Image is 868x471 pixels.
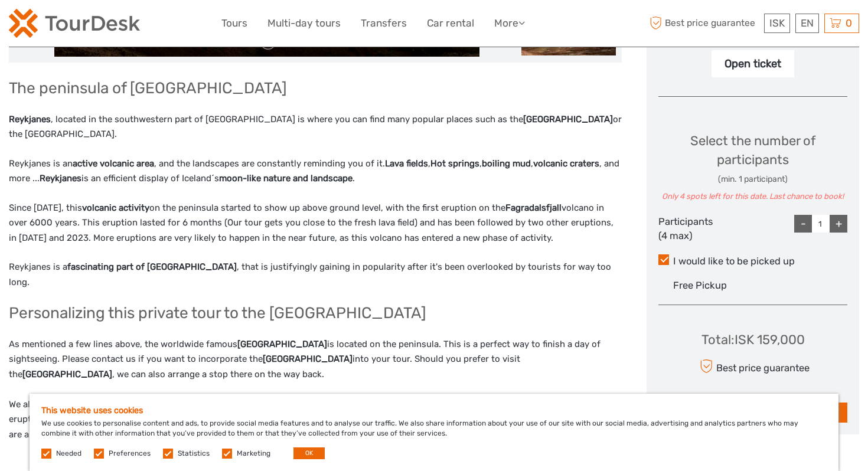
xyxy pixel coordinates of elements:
span: ISK [769,17,785,29]
strong: [GEOGRAPHIC_DATA] [523,114,613,125]
strong: active volcanic area [73,158,154,169]
span: Free Pickup [673,280,727,291]
div: Only 4 spots left for this date. Last chance to book! [658,191,847,202]
p: Reykjanes is an , and the landscapes are constantly reminding you of it. , , , , and more ... is ... [9,156,622,187]
button: Open LiveChat chat widget [136,18,150,32]
div: Best price guarantee [696,356,809,377]
div: (min. 1 participant) [658,174,847,185]
span: 0 [844,17,854,29]
a: More [494,15,525,32]
div: We use cookies to personalise content and ads, to provide social media features and to analyse ou... [30,394,838,471]
span: Best price guarantee [647,14,761,33]
div: Select the number of participants [658,132,847,202]
div: - [794,215,812,233]
strong: fascinating part of [GEOGRAPHIC_DATA] [67,261,237,272]
label: Statistics [178,449,210,459]
strong: boiling mud [482,158,531,169]
strong: moon-like nature and landscape [219,173,353,184]
p: As mentioned a few lines above, the worldwide famous is located on the peninsula. This is a perfe... [9,337,622,443]
strong: volcanic activity [82,202,149,213]
p: Since [DATE], this on the peninsula started to show up above ground level, with the first eruptio... [9,201,622,246]
img: 120-15d4194f-c635-41b9-a512-a3cb382bfb57_logo_small.png [9,9,140,38]
strong: Fagradalsfjall [505,202,562,213]
a: Car rental [427,15,474,32]
strong: [GEOGRAPHIC_DATA] [237,339,327,349]
h5: This website uses cookies [41,405,827,416]
label: Preferences [109,449,151,459]
div: + [830,215,847,233]
div: Participants (4 max) [658,215,722,243]
div: Total : ISK 159,000 [701,331,805,349]
a: Tours [221,15,247,32]
button: OK [293,447,325,459]
strong: Hot springs [430,158,479,169]
div: EN [795,14,819,33]
strong: volcanic craters [533,158,599,169]
strong: [GEOGRAPHIC_DATA] [22,369,112,380]
strong: Lava fields [385,158,428,169]
p: , located in the southwestern part of [GEOGRAPHIC_DATA] is where you can find many popular places... [9,112,622,142]
label: Marketing [237,449,270,459]
p: We're away right now. Please check back later! [17,21,133,30]
h2: The peninsula of [GEOGRAPHIC_DATA] [9,79,622,98]
h2: Personalizing this private tour to the [GEOGRAPHIC_DATA] [9,304,622,323]
a: Multi-day tours [267,15,341,32]
strong: Reykjanes [9,114,51,125]
a: Transfers [361,15,407,32]
p: Reykjanes is a , that is justifyingly gaining in popularity after it's been overlooked by tourist... [9,260,622,290]
div: Open ticket [712,50,794,77]
label: I would like to be picked up [658,254,847,269]
strong: [GEOGRAPHIC_DATA] [263,354,353,364]
strong: Reykjanes [40,173,81,184]
label: Needed [56,449,81,459]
